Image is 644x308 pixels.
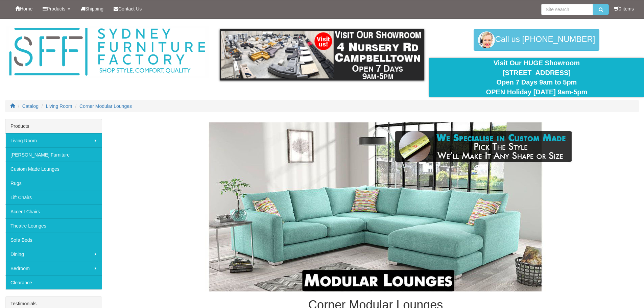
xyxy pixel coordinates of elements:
li: 0 items [614,5,634,12]
a: Contact Us [109,0,147,17]
a: Custom Made Lounges [5,162,102,176]
a: Rugs [5,176,102,190]
a: Bedroom [5,261,102,275]
a: Corner Modular Lounges [79,103,132,109]
div: Visit Our HUGE Showroom [STREET_ADDRESS] Open 7 Days 9am to 5pm OPEN Holiday [DATE] 9am-5pm [434,58,639,97]
img: Corner Modular Lounges [173,122,578,291]
input: Site search [541,4,593,15]
a: Catalog [22,103,39,109]
img: Sydney Furniture Factory [6,26,209,78]
a: Dining [5,247,102,261]
a: Living Room [46,103,72,109]
span: Products [47,6,65,11]
a: Sofa Beds [5,233,102,247]
span: Contact Us [118,6,142,11]
a: Products [38,0,75,17]
img: showroom.gif [220,29,424,80]
span: Home [20,6,32,11]
a: Clearance [5,275,102,289]
a: Accent Chairs [5,204,102,218]
a: Theatre Lounges [5,218,102,233]
div: Products [5,119,102,133]
span: Shipping [85,6,104,11]
a: [PERSON_NAME] Furniture [5,147,102,162]
a: Lift Chairs [5,190,102,204]
a: Home [10,0,38,17]
a: Shipping [75,0,109,17]
a: Living Room [5,133,102,147]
